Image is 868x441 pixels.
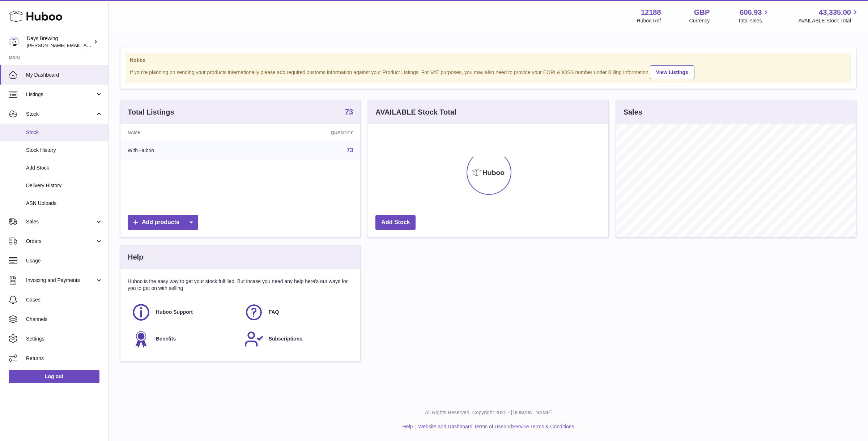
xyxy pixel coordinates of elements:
span: Orders [26,238,95,245]
a: View Listings [650,65,694,79]
div: If you're planning on sending your products internationally please add required customs informati... [130,64,847,79]
span: Sales [26,218,95,225]
span: Delivery History [26,182,103,189]
h3: AVAILABLE Stock Total [375,107,456,117]
span: Stock [26,129,103,136]
a: Benefits [131,329,237,349]
th: Quantity [247,124,360,141]
strong: GBP [694,8,710,17]
span: Total sales [738,17,770,24]
li: and [416,423,574,430]
a: Log out [9,370,99,383]
span: Channels [26,316,103,323]
span: Settings [26,335,103,342]
a: Service Terms & Conditions [512,424,574,429]
h3: Help [128,252,143,262]
img: greg@daysbrewing.com [9,37,20,47]
span: Listings [26,91,95,98]
span: Subscriptions [269,335,302,342]
a: Help [403,424,413,429]
span: AVAILABLE Stock Total [798,17,859,24]
h3: Sales [624,107,642,117]
a: Huboo Support [131,303,237,322]
span: Add Stock [26,164,103,171]
span: My Dashboard [26,72,103,78]
a: Website and Dashboard Terms of Use [418,424,503,429]
span: Stock [26,111,95,117]
a: FAQ [244,303,350,322]
strong: Notice [130,57,847,64]
a: Add products [128,215,198,230]
span: Returns [26,355,103,362]
span: Benefits [156,335,176,342]
a: 73 [345,108,353,117]
strong: 12188 [641,8,661,17]
span: Stock History [26,147,103,154]
a: 73 [347,147,353,153]
strong: 73 [345,108,353,115]
h3: Total Listings [128,107,174,117]
a: 606.93 Total sales [738,8,770,24]
span: Usage [26,257,103,264]
span: Cases [26,296,103,303]
a: 43,335.00 AVAILABLE Stock Total [798,8,859,24]
span: 43,335.00 [819,8,851,17]
div: Days Brewing [27,35,92,49]
div: Huboo Ref [637,17,661,24]
span: Invoicing and Payments [26,277,95,284]
td: With Huboo [120,141,247,160]
span: FAQ [269,309,279,316]
span: ASN Uploads [26,200,103,207]
p: All Rights Reserved. Copyright 2025 - [DOMAIN_NAME] [114,409,862,416]
a: Add Stock [375,215,416,230]
span: [PERSON_NAME][EMAIL_ADDRESS][DOMAIN_NAME] [27,42,145,48]
div: Currency [689,17,710,24]
a: Subscriptions [244,329,350,349]
th: Name [120,124,247,141]
span: Huboo Support [156,309,193,316]
span: 606.93 [740,8,762,17]
p: Huboo is the easy way to get your stock fulfilled. But incase you need any help here's our ways f... [128,278,353,292]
